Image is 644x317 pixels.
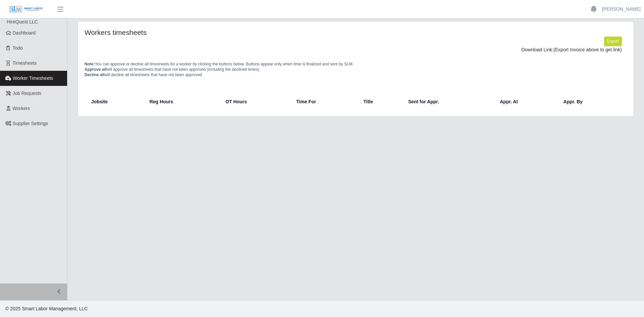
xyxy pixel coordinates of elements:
th: Time For [291,94,358,110]
th: OT Hours [220,94,291,110]
span: Decline all [85,72,104,77]
span: Supplier Settings [13,121,48,126]
th: Reg Hours [144,94,220,110]
span: Dashboard [13,30,36,36]
div: Download Link: [90,46,622,53]
th: Appr. At [494,94,558,110]
img: SLM Logo [9,6,43,13]
span: © 2025 Smart Labor Management, LLC [5,306,88,311]
span: Worker Timesheets [13,75,53,81]
button: Export [604,37,622,46]
a: [PERSON_NAME] [602,6,641,13]
span: Approve all [85,67,106,72]
th: Jobsite [87,94,144,110]
th: Title [358,94,403,110]
span: Timesheets [13,60,37,66]
span: (Export Invoice above to get link) [553,47,622,52]
th: Sent for Appr. [403,94,494,110]
span: Workers [13,106,30,111]
h4: Workers timesheets [85,28,305,37]
span: HireQuest LLC [7,19,38,24]
span: Todo [13,45,23,51]
span: Note: [85,62,95,66]
th: Appr. By [558,94,624,110]
span: Job Requests [13,91,42,96]
p: You can approve or decline all timesheets for a worker by clicking the buttons below. Buttons app... [85,61,627,77]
